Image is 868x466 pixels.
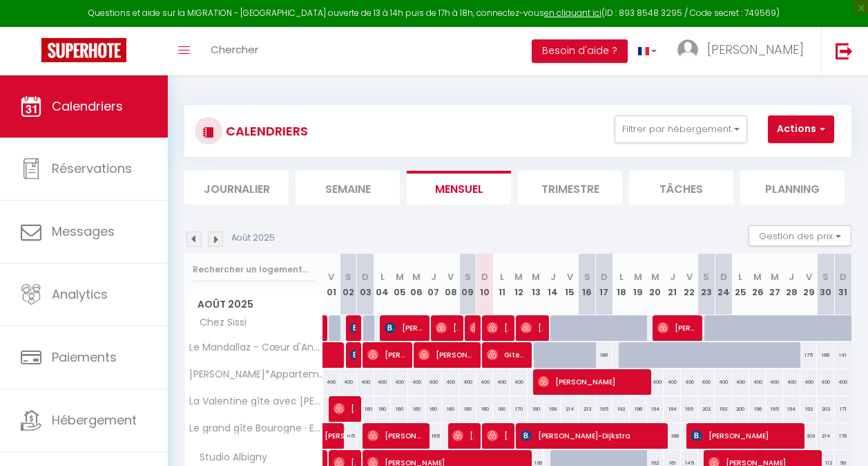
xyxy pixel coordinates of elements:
input: Rechercher un logement... [193,257,315,282]
span: [PERSON_NAME] [452,422,474,449]
div: 400 [493,369,510,395]
abbr: M [514,270,523,283]
th: 25 [732,254,749,315]
abbr: J [789,270,794,283]
div: 400 [749,369,766,395]
div: 400 [766,369,783,395]
span: [PERSON_NAME] [470,315,475,341]
div: 400 [800,369,818,395]
li: Planning [740,171,845,205]
li: Tâches [629,171,733,205]
div: 195 [766,396,783,422]
span: Août 2025 [185,295,322,315]
img: logout [836,42,853,59]
abbr: V [806,270,812,283]
th: 04 [374,254,392,315]
div: 400 [834,369,851,395]
div: 400 [374,369,392,395]
div: 160 [425,396,443,422]
th: 02 [340,254,357,315]
abbr: D [840,270,847,283]
div: 203 [817,396,834,422]
th: 27 [766,254,783,315]
li: Journalier [184,171,289,205]
th: 17 [596,254,613,315]
div: 400 [459,369,476,395]
div: 400 [681,369,698,395]
div: 400 [783,369,800,395]
div: 160 [357,396,374,422]
abbr: V [328,270,334,283]
span: La Valentine gîte avec [PERSON_NAME], gîte de charme avec [PERSON_NAME] [187,396,325,407]
span: [PERSON_NAME]-Dijkstra [521,422,659,449]
div: 199 [544,396,561,422]
div: 160 [374,396,392,422]
li: Trimestre [518,171,622,205]
th: 24 [715,254,732,315]
div: 160 [493,396,510,422]
div: 400 [476,369,494,395]
th: 15 [561,254,579,315]
div: 400 [817,369,834,395]
div: 203 [800,423,818,449]
div: 400 [698,369,715,395]
div: 160 [459,396,476,422]
abbr: S [822,270,829,283]
span: [PERSON_NAME] [334,395,356,422]
div: 213 [579,396,596,422]
abbr: L [619,270,624,283]
span: Réservations [52,160,132,177]
th: 07 [425,254,443,315]
div: 186 [596,342,613,368]
abbr: L [500,270,504,283]
span: [PERSON_NAME] [487,315,509,341]
th: 06 [408,254,425,315]
div: 160 [476,396,494,422]
th: 11 [493,254,510,315]
span: [PERSON_NAME] [538,369,643,395]
th: 16 [579,254,596,315]
abbr: L [380,270,385,283]
abbr: D [481,270,488,283]
span: [PERSON_NAME] [691,422,796,449]
div: 192 [800,396,818,422]
div: 168 [817,342,834,368]
th: 05 [391,254,408,315]
span: [PERSON_NAME] [385,315,423,341]
p: Août 2025 [231,232,275,245]
th: 14 [544,254,561,315]
th: 01 [323,254,340,315]
div: 196 [749,396,766,422]
span: [PERSON_NAME] [657,315,696,341]
th: 13 [528,254,545,315]
abbr: V [567,270,573,283]
th: 10 [476,254,494,315]
abbr: J [431,270,436,283]
th: 03 [357,254,374,315]
div: 400 [732,369,749,395]
span: Paiements [52,348,117,366]
div: 400 [357,369,374,395]
span: Messages [52,223,115,240]
abbr: M [634,270,642,283]
div: 170 [510,396,528,422]
div: 400 [340,369,357,395]
span: Gites Haut [487,342,525,368]
abbr: D [720,270,727,283]
abbr: M [396,270,404,283]
div: 160 [391,396,408,422]
div: 171 [834,396,851,422]
div: 193 [613,396,630,422]
span: [PERSON_NAME]*Appartement à Guéliz*Carré Eden [187,369,325,380]
div: 194 [783,396,800,422]
span: [PERSON_NAME] [350,315,356,341]
th: 09 [459,254,476,315]
abbr: M [532,270,540,283]
span: [PERSON_NAME] [350,342,356,368]
th: 31 [834,254,851,315]
a: ... [PERSON_NAME] [667,27,821,75]
h3: CALENDRIERS [222,115,308,147]
div: 202 [698,396,715,422]
abbr: D [601,270,608,283]
span: Studio Albigny [187,450,271,465]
